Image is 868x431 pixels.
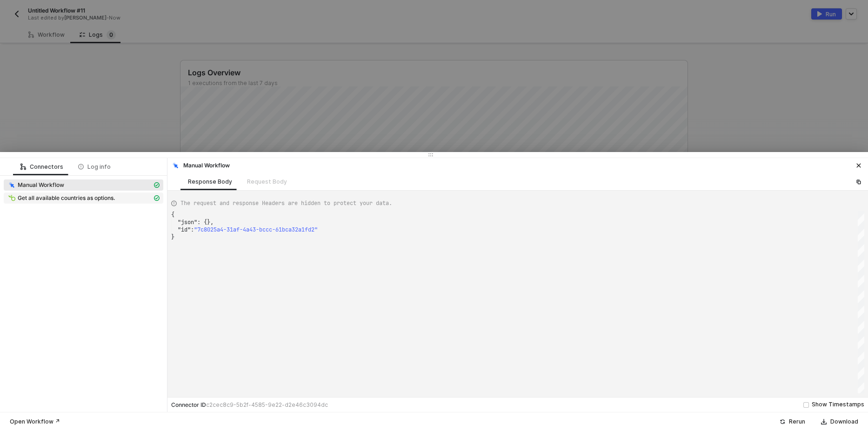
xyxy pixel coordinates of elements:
[78,163,111,171] div: Log info
[4,179,163,191] span: Manual Workflow
[856,163,861,168] span: icon-close
[171,401,328,409] div: Connector ID
[10,418,60,425] div: Open Workflow ↗
[815,416,864,427] button: Download
[428,152,434,158] span: icon-drag-indicator
[178,219,197,226] span: "json"
[18,181,64,189] span: Manual Workflow
[780,419,785,424] span: icon-success-page
[821,419,827,424] span: icon-download
[171,233,174,241] span: }
[180,199,392,207] span: The request and response Headers are hidden to protect your data.
[171,211,172,212] textarea: Editor content;Press Alt+F1 for Accessibility Options.
[20,164,26,170] span: icon-logic
[812,400,864,409] div: Show Timestamps
[856,179,861,185] span: icon-copy-paste
[8,194,15,202] img: integration-icon
[171,161,230,170] div: Manual Workflow
[191,226,194,233] span: :
[18,194,115,202] span: Get all available countries as options.
[789,418,805,425] div: Rerun
[4,192,163,204] span: Get all available countries as options.
[8,181,15,189] img: integration-icon
[830,418,858,425] div: Download
[4,416,66,427] button: Open Workflow ↗
[206,401,328,408] span: c2cec8c9-5b2f-4585-9e22-d2e46c3094dc
[188,178,232,186] div: Response Body
[178,226,191,233] span: "id"
[774,416,811,427] button: Rerun
[171,211,174,219] span: {
[197,219,214,226] span: : {},
[172,162,179,169] img: integration-icon
[154,182,160,188] span: icon-cards
[20,163,63,171] div: Connectors
[194,226,318,233] span: "7c8025a4-31af-4a43-bccc-61bca32a1fd2"
[154,195,160,201] span: icon-cards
